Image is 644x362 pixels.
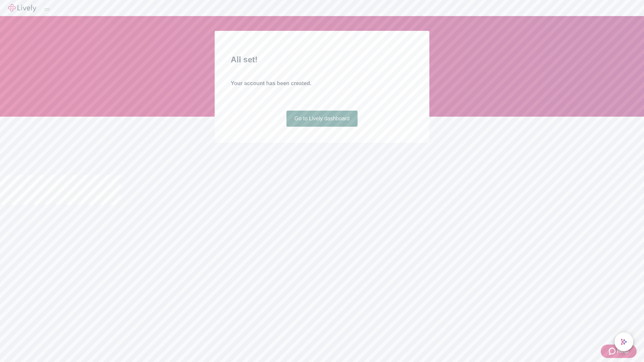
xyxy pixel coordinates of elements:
[8,4,36,12] img: Lively
[231,79,413,87] h4: Your account has been created.
[231,54,413,66] h2: All set!
[609,347,617,355] svg: Zendesk support icon
[44,8,50,10] button: Log out
[286,111,358,127] a: Go to Lively dashboard
[617,347,629,355] span: Help
[621,339,627,345] svg: Lively AI Assistant
[614,333,633,351] button: chat
[601,345,637,358] button: Zendesk support iconHelp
